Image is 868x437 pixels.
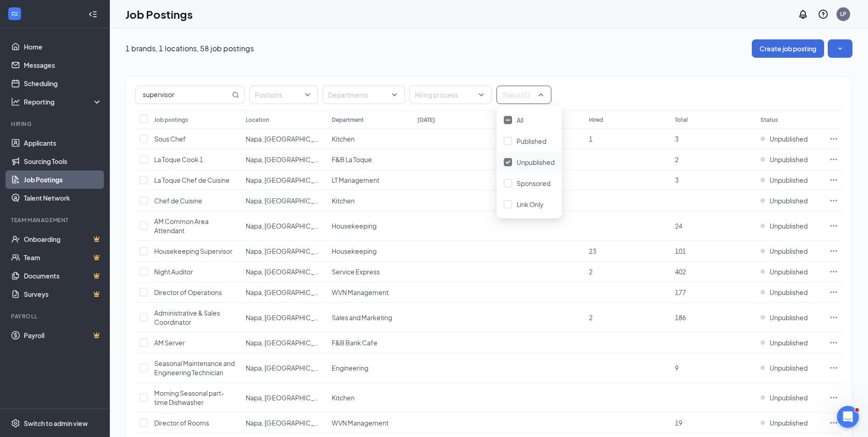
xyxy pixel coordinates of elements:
span: AM Server [154,339,185,347]
span: Housekeeping [332,222,377,230]
span: 177 [675,288,686,296]
svg: Settings [11,419,20,428]
span: Unpublished [770,134,808,143]
td: Napa, CA [241,333,327,353]
span: Unpublished [770,418,808,427]
div: Location [246,116,269,124]
a: PayrollCrown [24,326,102,344]
span: 19 [675,419,682,427]
span: Unpublished [770,313,808,322]
button: SmallChevronDown [828,39,852,58]
td: Sales and Marketing [327,303,413,333]
span: La Toque Chef de Cuisine [154,176,230,184]
svg: Ellipses [829,196,838,205]
svg: MagnifyingGlass [232,91,239,98]
span: Chef de Cuisine [154,197,202,205]
span: Service Express [332,268,380,276]
div: Department [332,116,364,124]
span: 3 [675,135,679,143]
a: Messages [24,56,102,74]
svg: Ellipses [829,418,838,427]
h1: Job Postings [125,6,193,22]
span: Director of Rooms [154,419,209,427]
a: DocumentsCrown [24,267,102,285]
a: OnboardingCrown [24,230,102,248]
th: [DATE] [413,110,499,129]
span: Napa, [GEOGRAPHIC_DATA] [246,222,331,230]
span: Napa, [GEOGRAPHIC_DATA] [246,176,331,184]
span: Unpublished [770,288,808,297]
span: Night Auditor [154,268,193,276]
span: Napa, [GEOGRAPHIC_DATA] [246,313,331,322]
div: Reporting [24,97,102,106]
svg: Ellipses [829,175,838,185]
span: F&B Bank Cafe [332,339,377,347]
td: Napa, CA [241,303,327,333]
svg: Ellipses [829,363,838,372]
span: F&B La Toque [332,155,372,164]
span: La Toque Cook 1 [154,155,203,164]
div: Sponsored [496,173,562,194]
div: Switch to admin view [24,419,88,428]
span: Unpublished [770,221,808,230]
span: 2 [589,268,593,276]
span: 101 [675,247,686,255]
div: Unpublished [496,152,562,173]
a: Applicants [24,134,102,152]
td: Napa, CA [241,241,327,262]
a: TeamCrown [24,248,102,267]
a: SurveysCrown [24,285,102,303]
svg: QuestionInfo [818,9,829,20]
img: checkbox [506,119,510,121]
span: 9 [675,364,679,372]
td: Napa, CA [241,383,327,413]
svg: Ellipses [829,313,838,322]
p: 1 brands, 1 locations, 58 job postings [125,44,254,54]
span: AM Common Area Attendant [154,217,209,235]
svg: Analysis [11,97,20,106]
span: Sales and Marketing [332,313,392,322]
span: Napa, [GEOGRAPHIC_DATA] [246,247,331,255]
span: 2 [675,155,679,164]
span: Unpublished [770,267,808,276]
td: Engineering [327,353,413,383]
svg: Ellipses [829,221,838,230]
span: Unpublished [770,393,808,402]
svg: WorkstreamLogo [10,9,19,18]
svg: SmallChevronDown [836,44,845,53]
span: Housekeeping [332,247,377,255]
span: All [517,116,523,124]
span: Napa, [GEOGRAPHIC_DATA] [246,339,331,347]
div: LP [840,10,846,18]
span: Napa, [GEOGRAPHIC_DATA] [246,268,331,276]
span: Morning Seasonal part-time Dishwasher [154,389,224,406]
button: Create job posting [752,39,824,58]
span: Administrative & Sales Coordinator [154,309,220,326]
td: Service Express [327,262,413,282]
td: Napa, CA [241,149,327,170]
span: Napa, [GEOGRAPHIC_DATA] [246,364,331,372]
td: Napa, CA [241,191,327,211]
td: Kitchen [327,383,413,413]
span: Unpublished [770,155,808,164]
td: Napa, CA [241,211,327,241]
span: Seasonal Maintenance and Engineering Technician [154,359,235,377]
iframe: Intercom live chat [837,406,859,428]
span: Link Only [517,200,544,208]
div: Team Management [11,216,100,224]
span: Kitchen [332,135,355,143]
span: Unpublished [770,196,808,205]
td: Napa, CA [241,353,327,383]
span: 402 [675,268,686,276]
svg: Ellipses [829,288,838,297]
span: Napa, [GEOGRAPHIC_DATA] [246,135,331,143]
td: Napa, CA [241,170,327,191]
td: LT Management [327,170,413,191]
span: Director of Operations [154,288,222,296]
span: Napa, [GEOGRAPHIC_DATA] [246,197,331,205]
td: Kitchen [327,191,413,211]
span: Unpublished [517,158,555,166]
span: Unpublished [770,363,808,372]
td: Housekeeping [327,241,413,262]
span: Kitchen [332,197,355,205]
